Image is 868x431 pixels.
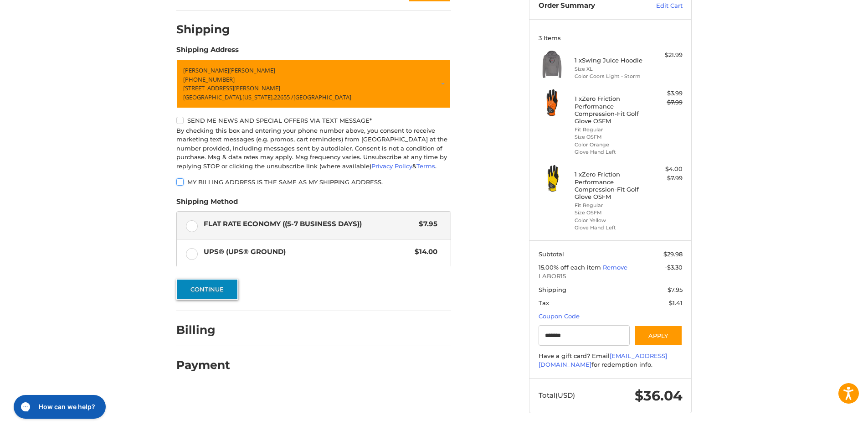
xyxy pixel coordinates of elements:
li: Size OSFM [575,209,644,217]
label: My billing address is the same as my shipping address. [176,178,451,186]
a: Terms [416,162,435,170]
div: By checking this box and entering your phone number above, you consent to receive marketing text ... [176,126,451,171]
li: Size OSFM [575,133,644,141]
span: $36.04 [635,387,683,404]
a: Coupon Code [539,312,580,320]
label: Send me news and special offers via text message* [176,117,451,124]
iframe: Gorgias live chat messenger [9,392,108,422]
span: LABOR15 [539,272,683,281]
span: $14.00 [410,247,437,257]
li: Fit Regular [575,126,644,134]
li: Glove Hand Left [575,224,644,232]
h4: 1 x Zero Friction Performance Compression-Fit Golf Glove OSFM [575,95,644,125]
li: Size XL [575,65,644,73]
h4: 1 x Zero Friction Performance Compression-Fit Golf Glove OSFM [575,171,644,200]
button: Continue [176,279,238,300]
a: Remove [603,264,627,271]
span: [PERSON_NAME] [229,66,275,74]
span: Shipping [539,286,566,293]
h3: Order Summary [539,1,637,10]
a: Privacy Policy [371,162,412,170]
span: [GEOGRAPHIC_DATA] [293,93,351,101]
a: Enter or select a different address [176,59,451,109]
span: 22655 / [274,93,293,101]
span: [GEOGRAPHIC_DATA], [183,93,242,101]
li: Color Orange [575,141,644,149]
legend: Shipping Address [176,45,239,59]
h3: 3 Items [539,34,683,42]
li: Color Coors Light - Storm [575,73,644,80]
div: Have a gift card? Email for redemption info. [539,352,683,369]
h2: Billing [176,323,230,337]
span: UPS® (UPS® Ground) [204,247,411,257]
span: $29.98 [663,250,683,258]
div: $7.99 [647,174,683,183]
span: $7.95 [668,286,683,293]
span: Total (USD) [539,391,575,400]
span: [STREET_ADDRESS][PERSON_NAME] [183,84,280,92]
a: Edit Cart [637,1,683,10]
span: Flat Rate Economy ((5-7 Business Days)) [204,219,415,229]
div: $21.99 [647,51,683,60]
li: Color Yellow [575,217,644,224]
span: $1.41 [669,299,683,306]
h4: 1 x Swing Juice Hoodie [575,57,644,64]
li: Glove Hand Left [575,148,644,156]
legend: Shipping Method [176,197,238,211]
button: Apply [634,325,683,346]
div: $7.99 [647,98,683,107]
span: [US_STATE], [242,93,274,101]
div: $3.99 [647,89,683,98]
li: Fit Regular [575,202,644,209]
span: Tax [539,299,549,306]
h2: Payment [176,358,230,372]
span: [PHONE_NUMBER] [183,75,235,83]
span: [PERSON_NAME] [183,66,229,74]
iframe: Google Customer Reviews [793,406,868,431]
input: Gift Certificate or Coupon Code [539,325,630,346]
span: -$3.30 [665,264,683,271]
div: $4.00 [647,165,683,174]
span: $7.95 [414,219,437,229]
h2: Shipping [176,22,230,36]
span: 15.00% off each item [539,264,603,271]
span: Subtotal [539,250,564,258]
